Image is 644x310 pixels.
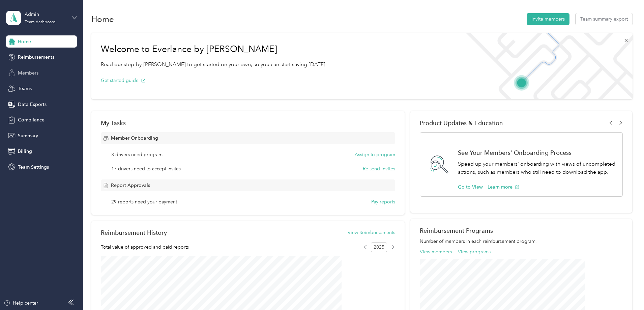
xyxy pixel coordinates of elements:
span: 17 drivers need to accept invites [111,165,181,172]
span: Product Updates & Education [420,119,503,126]
p: Read our step-by-[PERSON_NAME] to get started on your own, so you can start saving [DATE]. [101,60,327,69]
button: View programs [458,248,491,255]
button: Pay reports [371,198,395,205]
h1: Home [91,16,114,23]
h2: Reimbursement Programs [420,227,623,234]
button: Invite members [527,13,569,25]
h1: Welcome to Everlance by [PERSON_NAME] [101,44,327,55]
button: View members [420,248,452,255]
span: Member Onboarding [111,135,158,142]
p: Speed up your members' onboarding with views of uncompleted actions, such as members who still ne... [458,160,615,176]
button: Team summary export [576,13,633,25]
span: Report Approvals [111,182,150,189]
img: Welcome to everlance [459,33,632,99]
span: Team Settings [18,164,49,171]
div: Team dashboard [25,20,56,24]
span: Billing [18,148,32,155]
span: 2025 [371,242,387,252]
iframe: Everlance-gr Chat Button Frame [606,272,644,310]
button: View Reimbursements [348,229,395,236]
button: Re-send invites [363,165,395,172]
h2: Reimbursement History [101,229,167,236]
button: Help center [4,300,38,307]
div: Admin [25,11,67,18]
button: Go to View [458,184,483,191]
span: Total value of approved and paid reports [101,244,189,251]
h1: See Your Members' Onboarding Process [458,149,615,156]
div: My Tasks [101,119,395,126]
span: Reimbursements [18,54,54,61]
span: 29 reports need your payment [111,198,177,205]
p: Number of members in each reimbursement program. [420,238,623,245]
span: Data Exports [18,101,47,108]
button: Assign to program [355,151,395,158]
span: Home [18,38,31,45]
button: Get started guide [101,77,146,84]
span: 3 drivers need program [111,151,163,158]
span: Compliance [18,116,45,123]
span: Summary [18,132,38,139]
button: Learn more [488,184,520,191]
span: Teams [18,85,32,92]
span: Members [18,69,38,77]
